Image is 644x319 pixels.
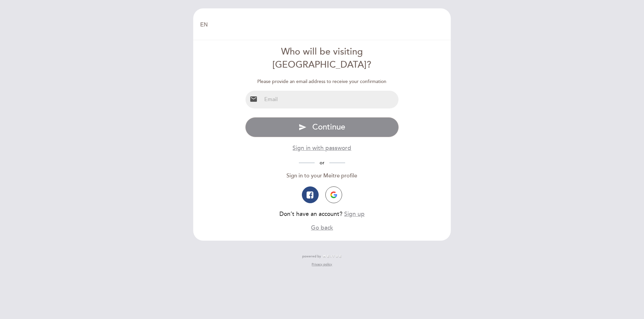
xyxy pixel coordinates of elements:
div: Who will be visiting [GEOGRAPHIC_DATA]? [245,46,399,72]
img: icon-google.png [330,191,337,198]
img: MEITRE [323,255,342,258]
a: Privacy policy [312,262,332,267]
i: email [250,95,258,103]
input: Email [262,91,399,108]
div: Please provide an email address to receive your confirmation [245,78,399,85]
div: Sign in to your Meitre profile [245,172,399,180]
span: Continue [312,122,345,132]
button: Sign in with password [292,144,351,152]
span: Don’t have an account? [279,211,342,218]
a: powered by [302,254,342,259]
button: Sign up [344,210,365,218]
button: send Continue [245,117,399,137]
span: powered by [302,254,321,259]
button: Go back [311,224,333,232]
span: or [315,160,329,166]
i: send [299,123,307,131]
